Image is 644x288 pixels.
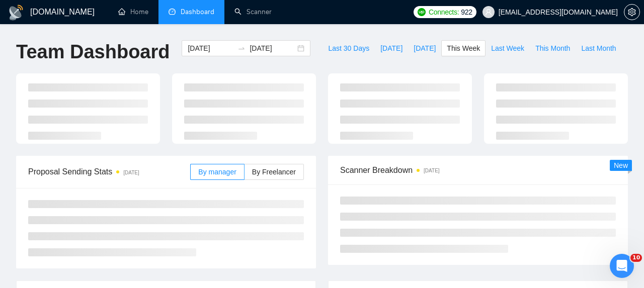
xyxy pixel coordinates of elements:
a: homeHome [118,8,148,16]
a: setting [624,8,640,16]
iframe: Intercom live chat [610,254,634,278]
span: This Week [447,43,480,54]
time: [DATE] [424,168,439,173]
span: user [485,9,492,16]
span: Scanner Breakdown [340,164,616,176]
time: [DATE] [123,170,139,175]
button: Last Week [486,40,530,56]
img: upwork-logo.png [418,8,426,16]
span: Last Week [491,43,524,54]
button: [DATE] [375,40,408,56]
span: 922 [461,7,472,18]
span: Proposal Sending Stats [28,165,190,178]
input: Start date [188,43,233,54]
span: 10 [630,254,642,262]
button: This Week [441,40,486,56]
button: setting [624,4,640,20]
h1: Team Dashboard [16,40,170,64]
span: to [237,44,246,52]
span: swap-right [237,44,246,52]
span: Last Month [581,43,616,54]
span: Dashboard [181,8,214,16]
span: Connects: [429,7,459,18]
span: [DATE] [380,43,403,54]
span: Last 30 Days [328,43,369,54]
img: logo [8,5,24,21]
span: dashboard [169,8,176,15]
span: By Freelancer [252,168,296,176]
span: [DATE] [414,43,436,54]
button: Last Month [576,40,621,56]
button: [DATE] [408,40,441,56]
input: End date [250,43,295,54]
span: New [614,161,628,169]
button: This Month [530,40,576,56]
a: searchScanner [234,8,272,16]
button: Last 30 Days [323,40,375,56]
span: This Month [535,43,570,54]
span: setting [624,8,639,16]
span: By manager [198,168,236,176]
